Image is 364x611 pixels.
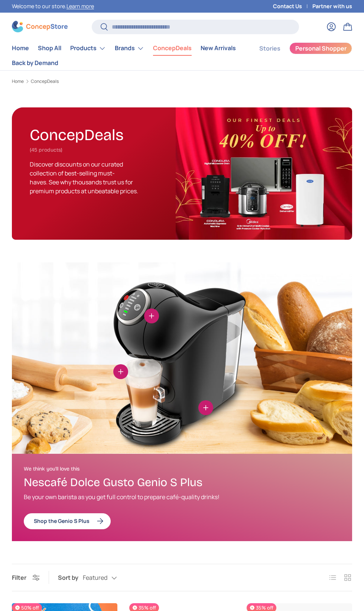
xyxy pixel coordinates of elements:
h1: ConcepDeals [30,123,124,144]
button: Featured [83,571,132,584]
label: Sort by [58,573,83,582]
span: (45 products) [30,147,62,153]
button: Filter [12,573,40,582]
a: ConcepDeals [31,79,59,84]
p: Welcome to our store. [12,2,94,10]
a: Home [12,41,29,55]
nav: Primary [12,41,241,70]
span: Featured [83,574,107,581]
a: Personal Shopper [289,42,352,54]
span: Filter [12,573,26,582]
a: Partner with us [312,2,352,10]
a: Home [12,79,24,84]
span: Discover discounts on our curated collection of best-selling must-haves. See why thousands trust ... [30,160,138,195]
a: Brands [115,41,144,56]
nav: Secondary [241,41,352,70]
img: ConcepDeals [176,107,352,240]
a: Back by Demand [12,56,58,70]
a: Learn more [66,3,94,10]
a: Products [70,41,106,56]
a: Shop All [38,41,61,55]
summary: Brands [110,41,149,56]
a: Stories [259,41,280,56]
p: Be your own barista as you get full control to prepare café-quality drinks! [24,492,285,501]
span: Personal Shopper [295,45,347,51]
a: New Arrivals [201,41,236,55]
h3: Nescafé Dolce Gusto Genio S Plus [24,475,285,490]
a: Shop the Genio S Plus [24,513,111,529]
img: ConcepStore [12,21,68,32]
a: Contact Us [273,2,312,10]
summary: Products [66,41,110,56]
a: ConcepDeals [153,41,192,55]
nav: Breadcrumbs [12,78,352,85]
h2: We think you'll love this [24,466,285,472]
